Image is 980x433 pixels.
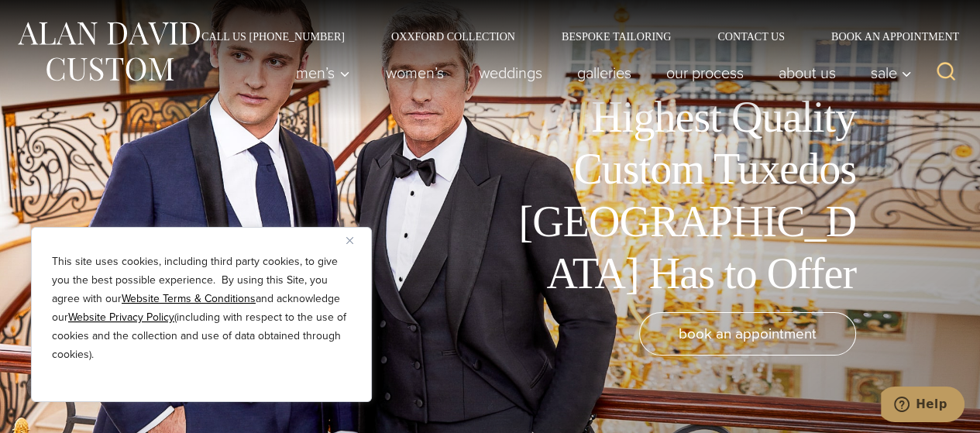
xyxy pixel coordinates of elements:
[679,322,817,345] span: book an appointment
[694,31,808,42] a: Contact Us
[178,31,368,42] a: Call Us [PHONE_NUMBER]
[178,31,965,42] nav: Secondary Navigation
[507,91,856,300] h1: Highest Quality Custom Tuxedos [GEOGRAPHIC_DATA] Has to Offer
[461,57,559,88] a: weddings
[368,31,538,42] a: Oxxford Collection
[881,387,965,425] iframe: Opens a widget where you can chat to one of our agents
[346,237,353,244] img: Close
[559,57,648,88] a: Galleries
[639,312,856,356] a: book an appointment
[15,17,201,86] img: Alan David Custom
[808,31,965,42] a: Book an Appointment
[279,57,368,88] button: Child menu of Men’s
[648,57,761,88] a: Our Process
[761,57,853,88] a: About Us
[68,309,174,325] a: Website Privacy Policy
[538,31,694,42] a: Bespoke Tailoring
[52,253,351,364] p: This site uses cookies, including third party cookies, to give you the best possible experience. ...
[122,290,256,307] a: Website Terms & Conditions
[279,57,920,88] nav: Primary Navigation
[346,231,365,249] button: Close
[927,54,965,91] button: View Search Form
[853,57,920,88] button: Sale sub menu toggle
[368,57,461,88] a: Women’s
